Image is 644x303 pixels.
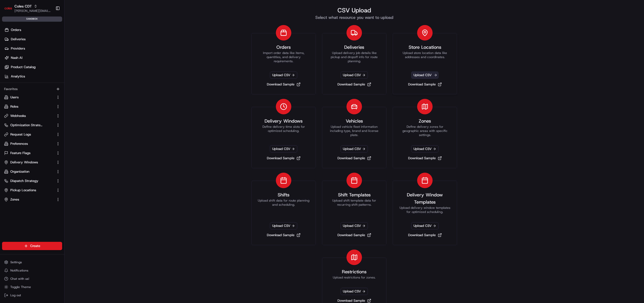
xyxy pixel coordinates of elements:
a: Preferences [4,141,54,146]
span: Upload CSV [341,71,368,79]
span: Dispatch Strategy [10,179,38,183]
img: 1736555255976-a54dd68f-1ca7-489b-9aae-adbdc363a1c4 [5,49,14,59]
p: Upload shift template data for recurring shift patterns. [328,198,380,214]
span: Deliveries [11,37,26,42]
h3: Shifts [278,191,290,198]
p: Upload delivery window templates for optimized scheduling. [399,206,451,214]
a: Download Sample [406,155,444,162]
input: Clear [13,33,85,39]
span: Upload CSV [411,222,439,229]
a: Dispatch Strategy [4,179,54,183]
a: Orders [2,26,64,34]
span: Create [30,244,40,248]
a: Download Sample [265,155,303,162]
span: Settings [10,260,22,264]
button: Settings [2,259,62,266]
a: Optimization Strategy [4,123,54,127]
span: API Documentation [49,75,83,80]
a: Users [4,95,54,100]
span: Log out [10,293,21,297]
a: Roles [4,104,54,109]
a: Powered byPylon [36,87,62,91]
span: Orders [11,28,21,32]
button: Chat with us! [2,275,62,282]
span: Upload CSV [270,71,297,79]
h3: Store Locations [409,44,441,51]
p: Upload delivery job details like pickup and dropoff info for route planning. [328,51,380,63]
a: ShiftsUpload shift data for route planning and scheduling.Upload CSVDownload Sample [251,181,316,245]
button: Zones [2,195,62,204]
span: Roles [10,104,18,109]
button: Preferences [2,140,62,148]
button: Start new chat [88,51,94,57]
span: Feature Flags [10,151,30,155]
a: ZonesDefine delivery zones for geographic areas with specific settings.Upload CSVDownload Sample [393,107,457,168]
div: 💻 [44,75,48,79]
button: Roles [2,102,62,111]
span: Request Logs [10,132,31,137]
a: Delivery WindowsDefine delivery time slots for optimized scheduling.Upload CSVDownload Sample [251,107,316,168]
a: Analytics [2,72,64,81]
span: [PERSON_NAME][EMAIL_ADDRESS][DOMAIN_NAME] [14,9,51,13]
div: Start new chat [18,49,85,54]
span: Knowledge Base [10,75,39,80]
p: Define delivery zones for geographic areas with specific settings. [399,125,451,137]
button: Notifications [2,267,62,274]
p: Define delivery time slots for optimized scheduling. [258,125,309,137]
img: Coles CDT [4,4,12,12]
span: Chat with us! [10,277,29,281]
a: OrdersImport order data like items, quantities, and delivery requirements.Upload CSVDownload Sample [251,33,316,94]
p: Welcome 👋 [5,21,94,29]
a: Delivery Window TemplatesUpload delivery window templates for optimized scheduling.Upload CSVDown... [393,181,457,245]
button: Feature Flags [2,149,62,157]
button: Users [2,93,62,101]
span: Delivery Windows [10,160,38,165]
div: We're available if you need us! [18,54,65,59]
h2: Select what resource you want to upload [245,14,464,21]
a: Download Sample [406,81,444,88]
a: Organization [4,169,54,174]
a: Download Sample [335,81,373,88]
a: Download Sample [406,232,444,239]
span: Upload CSV [411,71,439,79]
span: Upload CSV [270,145,297,153]
span: Toggle Theme [10,285,31,289]
h3: Restrictions [342,268,367,275]
button: Request Logs [2,130,62,139]
h3: Zones [419,117,431,125]
span: Upload CSV [411,145,439,153]
a: Download Sample [265,232,303,239]
a: 💻API Documentation [42,73,85,82]
a: Delivery Windows [4,160,54,165]
button: Create [2,242,62,250]
span: Optimization Strategy [10,123,43,127]
span: Pickup Locations [10,188,36,193]
span: Product Catalog [11,65,36,69]
span: Webhooks [10,114,26,118]
button: Coles CDT [14,4,32,9]
img: Nash [5,5,15,15]
a: Providers [2,44,64,53]
span: Zones [10,197,19,202]
span: Pylon [51,87,62,91]
span: Nash AI [11,55,22,60]
p: Import order data like items, quantities, and delivery requirements. [258,51,309,63]
a: Download Sample [335,155,373,162]
span: Providers [11,46,25,51]
span: Notifications [10,268,28,273]
h3: Orders [276,44,291,51]
a: Deliveries [2,35,64,43]
span: Upload CSV [270,222,297,229]
a: Store LocationsUpload store location data like addresses and coordinates.Upload CSVDownload Sample [393,33,457,94]
p: Upload restrictions for zones. [333,275,376,280]
span: Upload CSV [341,288,368,295]
h3: Vehicles [346,117,363,125]
p: Upload vehicle fleet information including type, brand and license plate. [328,125,380,137]
span: Organization [10,169,29,174]
h1: CSV Upload [245,6,464,14]
div: Favorites [2,85,62,93]
button: Organization [2,168,62,176]
h3: Delivery Window Templates [399,191,451,206]
div: 📗 [5,75,9,79]
a: Product Catalog [2,63,64,71]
